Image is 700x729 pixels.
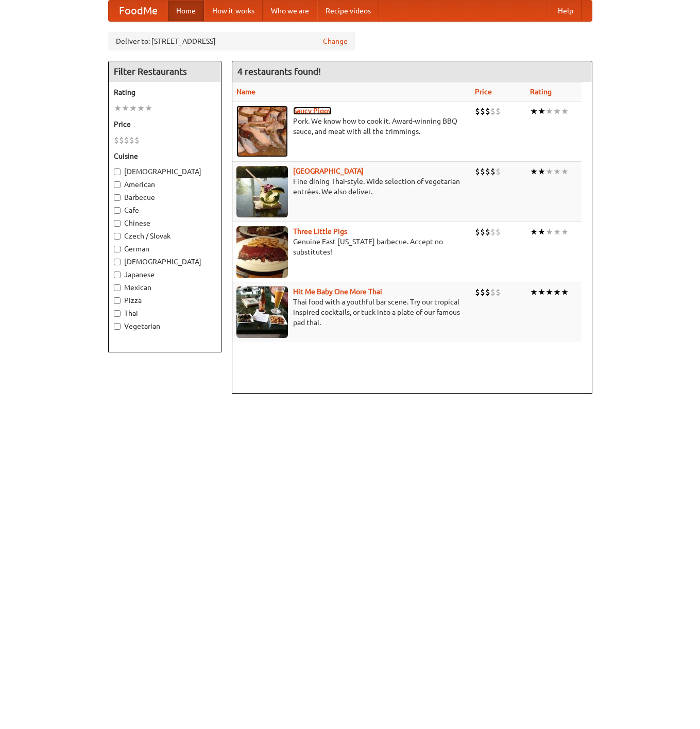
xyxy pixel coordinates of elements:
[561,166,569,177] li: ★
[480,286,485,298] li: $
[114,205,216,215] label: Cafe
[561,226,569,238] li: ★
[490,106,496,117] li: $
[545,106,553,117] li: ★
[114,168,121,175] input: [DEMOGRAPHIC_DATA]
[496,106,501,117] li: $
[129,103,137,114] li: ★
[114,194,121,201] input: Barbecue
[114,103,122,114] li: ★
[485,166,490,177] li: $
[114,284,121,291] input: Mexican
[530,286,538,298] li: ★
[530,226,538,238] li: ★
[530,88,552,96] a: Rating
[553,286,561,298] li: ★
[236,116,467,137] p: Pork. We know how to cook it. Award-winning BBQ sauce, and meat with all the trimmings.
[538,226,545,238] li: ★
[490,226,496,238] li: $
[114,323,121,330] input: Vegetarian
[496,286,501,298] li: $
[114,220,121,227] input: Chinese
[553,166,561,177] li: ★
[204,1,263,21] a: How it works
[137,103,145,114] li: ★
[114,297,121,304] input: Pizza
[114,259,121,265] input: [DEMOGRAPHIC_DATA]
[496,166,501,177] li: $
[108,32,355,50] div: Deliver to: [STREET_ADDRESS]
[122,103,129,114] li: ★
[496,226,501,238] li: $
[114,218,216,228] label: Chinese
[114,166,216,177] label: [DEMOGRAPHIC_DATA]
[475,88,492,96] a: Price
[485,226,490,238] li: $
[561,286,569,298] li: ★
[545,166,553,177] li: ★
[550,1,582,21] a: Help
[114,134,119,146] li: $
[490,286,496,298] li: $
[114,308,216,318] label: Thai
[293,107,332,115] a: Saucy Piggy
[114,282,216,293] label: Mexican
[114,151,216,161] h5: Cuisine
[114,321,216,331] label: Vegetarian
[114,269,216,280] label: Japanese
[236,226,288,278] img: littlepigs.jpg
[475,166,480,177] li: $
[293,287,382,296] a: Hit Me Baby One More Thai
[114,295,216,306] label: Pizza
[475,286,480,298] li: $
[236,166,288,217] img: satay.jpg
[480,166,485,177] li: $
[236,106,288,157] img: saucy.jpg
[114,192,216,202] label: Barbecue
[114,246,121,252] input: German
[114,244,216,254] label: German
[114,179,216,190] label: American
[236,236,467,257] p: Genuine East [US_STATE] barbecue. Accept no substitutes!
[475,106,480,117] li: $
[114,257,216,267] label: [DEMOGRAPHIC_DATA]
[538,166,545,177] li: ★
[545,226,553,238] li: ★
[475,226,480,238] li: $
[114,207,121,214] input: Cafe
[236,286,288,338] img: babythai.jpg
[317,1,379,21] a: Recipe videos
[553,226,561,238] li: ★
[145,103,152,114] li: ★
[480,226,485,238] li: $
[530,106,538,117] li: ★
[114,233,121,240] input: Czech / Slovak
[114,119,216,129] h5: Price
[236,88,255,96] a: Name
[485,286,490,298] li: $
[561,106,569,117] li: ★
[545,286,553,298] li: ★
[109,61,221,82] h4: Filter Restaurants
[236,176,467,197] p: Fine dining Thai-style. Wide selection of vegetarian entrées. We also deliver.
[480,106,485,117] li: $
[323,36,348,46] a: Change
[485,106,490,117] li: $
[114,272,121,278] input: Japanese
[114,181,121,188] input: American
[119,134,124,146] li: $
[530,166,538,177] li: ★
[237,66,321,76] ng-pluralize: 4 restaurants found!
[129,134,134,146] li: $
[553,106,561,117] li: ★
[168,1,204,21] a: Home
[109,1,168,21] a: FoodMe
[263,1,317,21] a: Who we are
[538,106,545,117] li: ★
[293,227,347,235] a: Three Little Pigs
[293,167,364,175] a: [GEOGRAPHIC_DATA]
[114,310,121,317] input: Thai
